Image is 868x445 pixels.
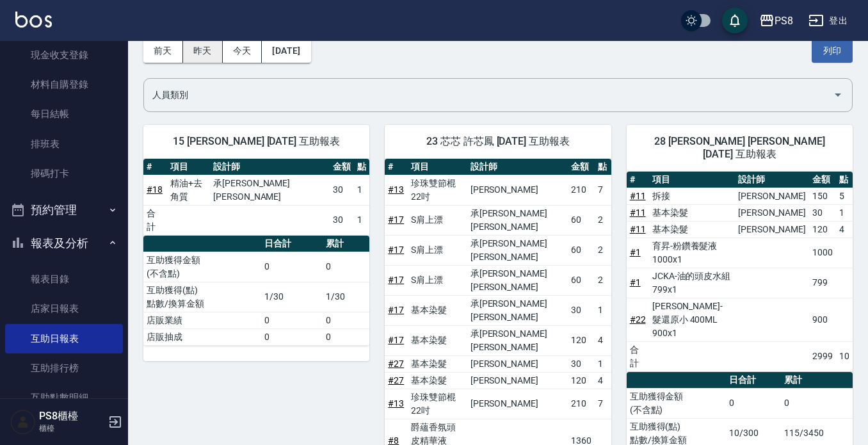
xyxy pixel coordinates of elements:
[775,13,793,29] div: PS8
[803,9,853,33] button: 登出
[836,188,853,204] td: 5
[388,184,404,195] a: #13
[809,341,836,371] td: 2999
[467,265,568,295] td: 承[PERSON_NAME][PERSON_NAME]
[408,175,467,205] td: 珍珠雙節棍22吋
[735,204,809,221] td: [PERSON_NAME]
[467,372,568,389] td: [PERSON_NAME]
[143,252,261,282] td: 互助獲得金額 (不含點)
[630,314,646,325] a: #22
[388,275,404,285] a: #17
[143,159,369,236] table: a dense table
[630,224,646,234] a: #11
[5,383,123,412] a: 互助點數明細
[5,70,123,99] a: 材料自購登錄
[388,335,404,345] a: #17
[828,85,848,105] button: Open
[5,40,123,70] a: 現金收支登錄
[649,298,735,341] td: [PERSON_NAME]-髮還原小 400ML 900x1
[568,355,595,372] td: 30
[408,295,467,325] td: 基本染髮
[649,172,735,188] th: 項目
[354,175,369,205] td: 1
[809,221,836,238] td: 120
[595,389,611,419] td: 7
[649,221,735,238] td: 基本染髮
[39,423,104,434] p: 櫃檯
[223,39,262,63] button: 今天
[143,282,261,312] td: 互助獲得(點) 點數/換算金額
[649,204,735,221] td: 基本染髮
[408,265,467,295] td: S肩上漂
[595,325,611,355] td: 4
[812,39,853,63] button: 列印
[467,235,568,265] td: 承[PERSON_NAME][PERSON_NAME]
[388,305,404,315] a: #17
[754,8,798,34] button: PS8
[595,205,611,235] td: 2
[568,265,595,295] td: 60
[595,355,611,372] td: 1
[809,238,836,268] td: 1000
[568,175,595,205] td: 210
[630,207,646,218] a: #11
[595,265,611,295] td: 2
[167,175,210,205] td: 精油+去角質
[143,159,167,175] th: #
[568,325,595,355] td: 120
[595,372,611,389] td: 4
[183,39,223,63] button: 昨天
[5,129,123,159] a: 排班表
[143,39,183,63] button: 前天
[10,409,36,435] img: Person
[330,159,354,175] th: 金額
[649,238,735,268] td: 育昇-粉鑽養髮液 1000x1
[5,264,123,294] a: 報表目錄
[388,214,404,225] a: #17
[467,159,568,175] th: 設計師
[261,282,323,312] td: 1/30
[627,172,853,372] table: a dense table
[595,295,611,325] td: 1
[726,372,782,389] th: 日合計
[408,389,467,419] td: 珍珠雙節棍22吋
[159,135,354,148] span: 15 [PERSON_NAME] [DATE] 互助報表
[568,372,595,389] td: 120
[210,175,330,205] td: 承[PERSON_NAME][PERSON_NAME]
[5,324,123,353] a: 互助日報表
[627,388,726,418] td: 互助獲得金額 (不含點)
[385,159,408,175] th: #
[568,205,595,235] td: 60
[388,359,404,369] a: #27
[330,175,354,205] td: 30
[467,325,568,355] td: 承[PERSON_NAME][PERSON_NAME]
[649,268,735,298] td: JCKA-油的頭皮水組 799x1
[408,372,467,389] td: 基本染髮
[595,175,611,205] td: 7
[5,227,123,260] button: 報表及分析
[143,312,261,328] td: 店販業績
[726,388,782,418] td: 0
[568,235,595,265] td: 60
[809,268,836,298] td: 799
[735,172,809,188] th: 設計師
[630,191,646,201] a: #11
[400,135,595,148] span: 23 芯芯 許芯鳳 [DATE] 互助報表
[354,159,369,175] th: 點
[467,295,568,325] td: 承[PERSON_NAME][PERSON_NAME]
[261,312,323,328] td: 0
[735,188,809,204] td: [PERSON_NAME]
[167,159,210,175] th: 項目
[408,235,467,265] td: S肩上漂
[627,341,649,371] td: 合計
[143,236,369,346] table: a dense table
[809,204,836,221] td: 30
[323,282,370,312] td: 1/30
[388,245,404,255] a: #17
[143,205,167,235] td: 合計
[595,159,611,175] th: 點
[388,398,404,409] a: #13
[388,375,404,385] a: #27
[722,8,748,33] button: save
[836,221,853,238] td: 4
